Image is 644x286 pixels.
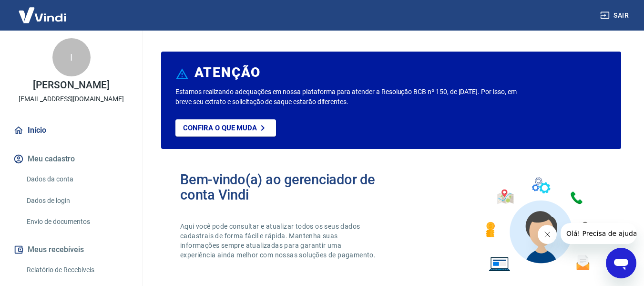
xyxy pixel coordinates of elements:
img: Imagem de um avatar masculino com diversos icones exemplificando as funcionalidades do gerenciado... [477,172,602,277]
a: Início [11,120,131,141]
span: Olá! Precisa de ajuda? [6,7,80,14]
div: I [52,38,91,76]
h6: ATENÇÃO [194,68,261,77]
button: Meu cadastro [11,148,131,169]
p: Confira o que muda [183,124,257,132]
a: Envio de documentos [23,212,131,232]
img: Vindi [11,0,73,30]
iframe: Botão para abrir a janela de mensagens [606,248,636,278]
button: Sair [598,7,633,24]
iframe: Fechar mensagem [538,225,557,244]
p: Estamos realizando adequações em nossa plataforma para atender a Resolução BCB nº 150, de [DATE].... [175,87,521,107]
a: Relatório de Recebíveis [23,260,131,280]
a: Dados de login [23,191,131,211]
p: Aqui você pode consultar e atualizar todos os seus dados cadastrais de forma fácil e rápida. Mant... [180,222,378,260]
p: [PERSON_NAME] [33,80,109,90]
a: Dados da conta [23,169,131,189]
iframe: Mensagem da empresa [561,223,636,244]
a: Confira o que muda [175,119,276,137]
p: [EMAIL_ADDRESS][DOMAIN_NAME] [19,94,124,104]
button: Meus recebíveis [11,239,131,260]
h2: Bem-vindo(a) ao gerenciador de conta Vindi [180,172,391,202]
